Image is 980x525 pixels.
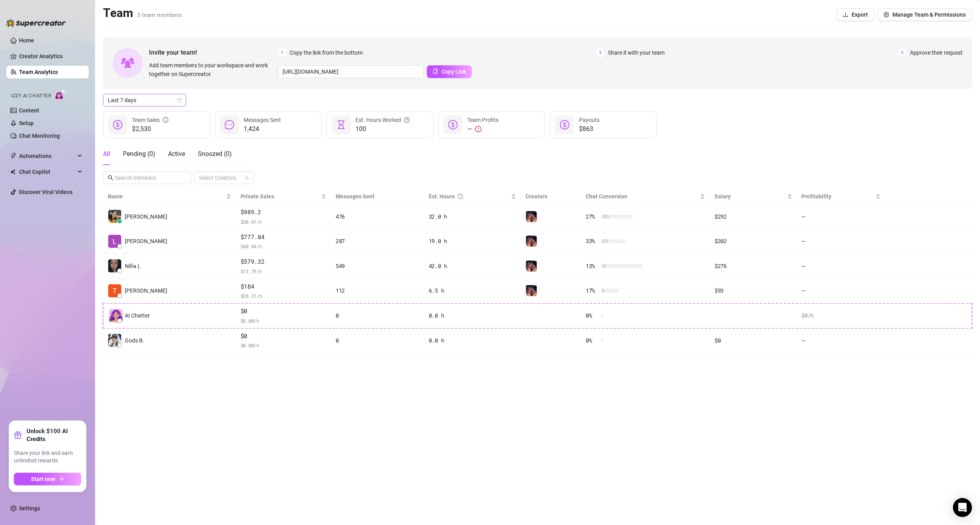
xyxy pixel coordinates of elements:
span: Payouts [579,117,600,123]
span: arrow-right [59,476,64,482]
span: 33 % [586,237,598,245]
div: 0 [336,336,419,345]
div: 0.0 h [429,311,516,320]
button: Manage Team & Permissions [877,8,972,21]
th: Name [103,189,236,204]
span: 13 % [586,262,598,270]
span: Chat Copilot [19,165,75,178]
span: Team Profits [467,117,499,123]
div: $0 [714,336,792,345]
span: $ 13.79 /h [241,267,326,275]
span: $2,530 [132,124,168,134]
span: Invite your team! [149,48,278,57]
span: gift [14,431,22,439]
img: Niña (Nyang) [108,259,121,272]
img: logo-BBDzfeDw.svg [6,19,66,27]
div: $292 [714,212,792,221]
span: download [843,12,848,17]
span: Name [108,192,225,201]
div: Est. Hours Worked [355,116,410,124]
span: Manage Team & Permissions [892,11,966,18]
span: question-circle [404,116,410,124]
div: 19.0 h [429,237,516,245]
span: Last 7 days [108,94,181,106]
img: izzy-ai-chatter-avatar-DDCN_rTZ.svg [109,309,123,323]
span: calendar [177,98,182,103]
div: — [467,124,499,134]
span: 1 [278,48,287,57]
div: Team Sales [132,116,168,124]
div: Pending ( 0 ) [123,149,155,159]
span: Share it with your team [608,48,665,57]
span: exclamation-circle [475,126,481,132]
div: 6.5 h [429,286,516,295]
td: — [797,229,885,254]
span: Salary [714,193,731,200]
span: Private Sales [241,193,274,200]
span: Active [168,150,185,158]
span: Messages Sent [244,117,281,123]
a: Team Analytics [19,69,58,75]
div: 0.0 h [429,336,516,345]
span: [PERSON_NAME] [125,237,167,245]
span: dollar-circle [448,120,458,129]
span: 0 % [586,336,598,345]
img: Chat Copilot [10,169,15,175]
span: $ 0.00 /h [241,317,326,325]
span: dollar-circle [560,120,569,129]
span: AI Chatter [125,311,150,320]
img: AI Chatter [54,89,67,101]
h2: Team [103,6,182,21]
span: team [245,175,249,180]
span: question-circle [458,192,463,201]
span: 0 % [586,311,598,320]
div: 32.0 h [429,212,516,221]
span: Share your link and earn unlimited rewards [14,449,81,465]
div: 549 [336,262,419,270]
span: copy [433,68,438,74]
span: Automations [19,150,75,162]
a: Chat Monitoring [19,133,60,139]
span: $ 30.91 /h [241,218,326,226]
span: Messages Sent [336,193,374,200]
span: info-circle [163,116,168,124]
span: $777.84 [241,232,326,242]
td: — [797,254,885,279]
span: Copy Link [441,68,466,75]
span: [PERSON_NAME] [125,212,167,221]
img: Tilly [526,285,537,296]
div: 476 [336,212,419,221]
td: — [797,328,885,353]
button: Start nowarrow-right [14,473,81,485]
span: dollar-circle [113,120,122,129]
span: 27 % [586,212,598,221]
div: 42.0 h [429,262,516,270]
a: Home [19,37,34,44]
span: setting [884,12,889,17]
span: 17 % [586,286,598,295]
a: Discover Viral Videos [19,189,73,195]
div: Est. Hours [429,192,510,201]
span: thunderbolt [10,153,17,159]
strong: Unlock $100 AI Credits [27,427,81,443]
a: Creator Analytics [19,50,82,63]
span: Snoozed ( 0 ) [198,150,232,158]
span: 2 [596,48,605,57]
img: Liezl Anne Vija… [108,235,121,248]
a: Setup [19,120,34,126]
td: — [797,279,885,304]
span: $ 28.31 /h [241,292,326,300]
img: Tilly [526,211,537,222]
span: 5 team members [137,11,182,19]
div: All [103,149,110,159]
span: Start now [31,476,55,482]
span: hourglass [336,120,346,129]
span: 3 [898,48,907,57]
span: Niña (. [125,262,141,270]
div: Open Intercom Messenger [953,498,972,517]
td: — [797,204,885,229]
span: $863 [579,124,600,134]
div: $202 [714,237,792,245]
span: 1,424 [244,124,281,134]
span: $579.32 [241,257,326,266]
